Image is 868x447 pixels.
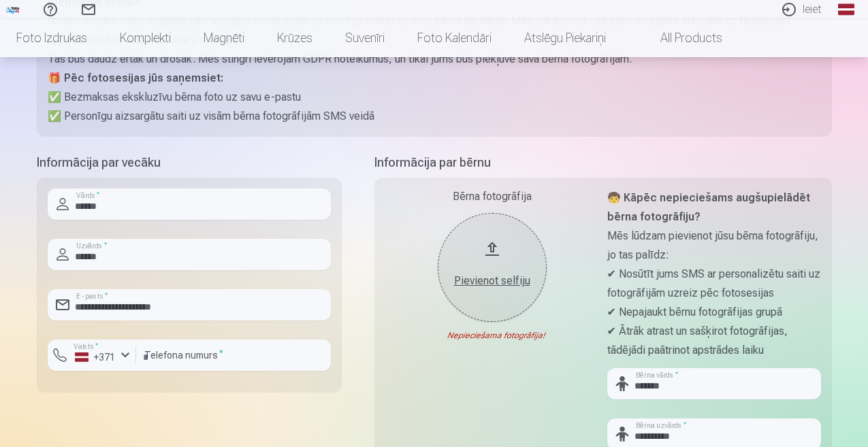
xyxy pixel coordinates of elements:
p: ✔ Ātrāk atrast un sašķirot fotogrāfijas, tādējādi paātrinot apstrādes laiku [607,322,821,360]
a: Krūzes [261,19,329,57]
a: Magnēti [187,19,261,57]
a: Suvenīri [329,19,401,57]
h5: Informācija par bērnu [374,153,832,172]
img: /fa1 [5,5,20,14]
p: ✅ Bezmaksas ekskluzīvu bērna foto uz savu e-pastu [48,88,821,107]
p: ✅ Personīgu aizsargātu saiti uz visām bērna fotogrāfijām SMS veidā [48,107,821,126]
button: Pievienot selfiju [438,213,547,322]
a: Atslēgu piekariņi [508,19,622,57]
strong: 🎁 Pēc fotosesijas jūs saņemsiet: [48,71,223,84]
div: Bērna fotogrāfija [385,188,599,205]
div: +371 [75,350,116,364]
p: Mēs lūdzam pievienot jūsu bērna fotogrāfiju, jo tas palīdz: [607,227,821,265]
button: Valsts*+371 [48,340,136,371]
h5: Informācija par vecāku [37,153,342,172]
a: All products [622,19,739,57]
p: Tas būs daudz ērtāk un drošāk. Mēs stingri ievērojam GDPR noteikumus, un tikai jums būs piekļuve ... [48,50,821,69]
div: Pievienot selfiju [451,273,533,289]
a: Komplekti [103,19,187,57]
div: Nepieciešama fotogrāfija! [385,330,599,341]
label: Valsts [69,342,103,352]
p: ✔ Nosūtīt jums SMS ar personalizētu saiti uz fotogrāfijām uzreiz pēc fotosesijas [607,265,821,303]
strong: 🧒 Kāpēc nepieciešams augšupielādēt bērna fotogrāfiju? [607,191,810,223]
p: ✔ Nepajaukt bērnu fotogrāfijas grupā [607,303,821,322]
a: Foto kalendāri [401,19,508,57]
